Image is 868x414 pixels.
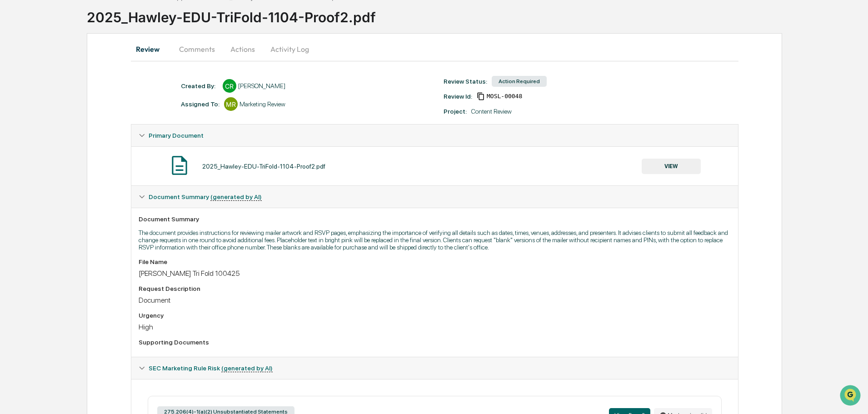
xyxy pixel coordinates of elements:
[139,323,731,331] div: High
[444,108,467,115] div: Project:
[139,229,731,251] p: The document provides instructions for reviewing mailer artwork and RSVP pages, emphasizing the i...
[139,339,731,346] div: Supporting Documents
[131,208,738,357] div: Document Summary (generated by AI)
[155,72,165,83] button: Start new chat
[444,78,487,85] div: Review Status:
[131,146,738,185] div: Primary Document
[5,111,62,127] a: 🖐️Preclearance
[444,93,472,100] div: Review Id:
[75,115,113,124] span: Attestations
[131,38,172,60] button: Review
[172,38,222,60] button: Comments
[31,70,149,79] div: Start new chat
[139,258,731,265] div: File Name
[64,154,110,161] a: Powered byPylon
[202,163,325,170] div: 2025_Hawley-EDU-TriFold-1104-Proof2.pdf
[222,38,263,60] button: Actions
[149,364,273,372] span: SEC Marketing Rule Risk
[168,154,191,177] img: Document Icon
[839,384,863,409] iframe: Open customer support
[18,115,59,124] span: Preclearance
[9,70,25,86] img: 1746055101610-c473b297-6a78-478c-a979-82029cc54cd1
[139,269,731,278] div: [PERSON_NAME] Tri Fold 100425
[149,132,204,139] span: Primary Document
[5,128,61,145] a: 🔎Data Lookup
[239,100,285,108] div: Marketing Review
[181,82,218,90] div: Created By: ‎ ‎
[139,285,731,292] div: Request Description
[9,133,16,140] div: 🔎
[90,154,110,161] span: Pylon
[181,100,219,108] div: Assigned To:
[487,93,522,100] span: ccdabee5-03dd-45fe-b593-964ae3792683
[62,111,116,127] a: 🗄️Attestations
[642,159,701,174] button: VIEW
[224,97,238,111] div: MR
[139,312,731,319] div: Urgency
[87,2,868,25] div: 2025_Hawley-EDU-TriFold-1104-Proof2.pdf
[9,19,165,34] p: How can we help?
[131,357,738,379] div: SEC Marketing Rule Risk (generated by AI)
[9,115,16,123] div: 🖐️
[149,193,262,200] span: Document Summary
[221,364,273,372] u: (generated by AI)
[238,82,285,90] div: [PERSON_NAME]
[223,79,236,93] div: CR
[210,193,262,201] u: (generated by AI)
[263,38,316,60] button: Activity Log
[18,132,57,141] span: Data Lookup
[131,125,738,146] div: Primary Document
[131,186,738,208] div: Document Summary (generated by AI)
[66,115,73,123] div: 🗄️
[139,215,731,223] div: Document Summary
[471,108,512,115] div: Content Review
[139,296,731,304] div: Document
[31,79,115,86] div: We're available if you need us!
[492,76,547,87] div: Action Required
[131,38,738,60] div: secondary tabs example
